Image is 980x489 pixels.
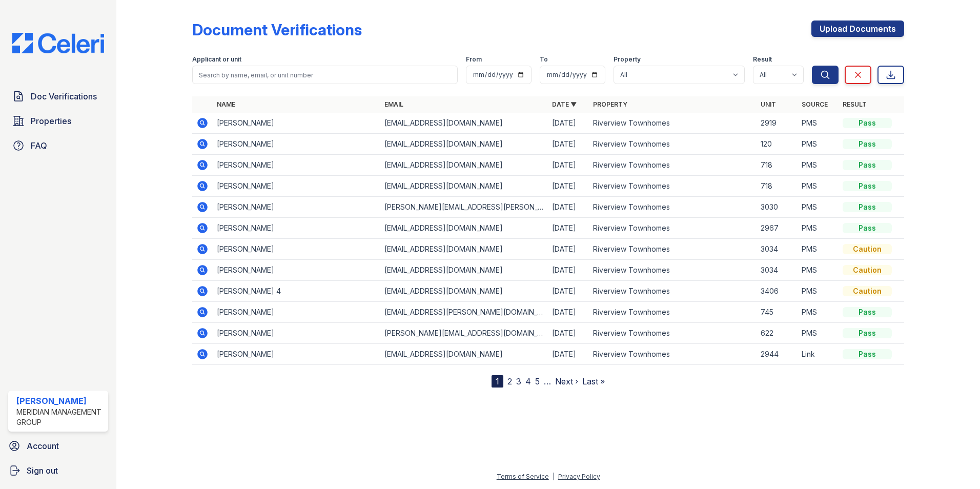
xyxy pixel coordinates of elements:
td: PMS [798,176,839,197]
div: Caution [843,265,892,275]
td: Riverview Townhomes [589,260,757,281]
td: [PERSON_NAME] [213,218,380,239]
td: [PERSON_NAME] 4 [213,281,380,302]
td: 622 [757,323,798,344]
div: Pass [843,160,892,170]
td: [DATE] [548,155,589,176]
td: Link [798,344,839,365]
a: FAQ [8,135,108,156]
label: To [540,55,548,64]
td: Riverview Townhomes [589,155,757,176]
a: 5 [535,376,540,386]
td: Riverview Townhomes [589,281,757,302]
td: 718 [757,155,798,176]
td: PMS [798,281,839,302]
img: CE_Logo_Blue-a8612792a0a2168367f1c8372b55b34899dd931a85d93a1a3d3e32e68fde9ad4.png [4,33,112,53]
td: [PERSON_NAME] [213,239,380,260]
span: … [544,375,551,388]
td: [PERSON_NAME] [213,260,380,281]
td: Riverview Townhomes [589,344,757,365]
td: 3406 [757,281,798,302]
td: [EMAIL_ADDRESS][DOMAIN_NAME] [380,218,548,239]
a: 3 [516,376,521,386]
label: Property [614,55,641,64]
td: [DATE] [548,134,589,155]
td: Riverview Townhomes [589,113,757,134]
a: Last » [582,376,605,386]
label: Applicant or unit [192,55,241,64]
td: 3034 [757,260,798,281]
label: Result [753,55,772,64]
a: Upload Documents [811,21,904,37]
td: [EMAIL_ADDRESS][DOMAIN_NAME] [380,134,548,155]
td: [EMAIL_ADDRESS][DOMAIN_NAME] [380,260,548,281]
td: [EMAIL_ADDRESS][DOMAIN_NAME] [380,281,548,302]
div: Pass [843,181,892,191]
span: Account [27,440,59,452]
td: Riverview Townhomes [589,218,757,239]
td: PMS [798,302,839,323]
a: Properties [8,111,108,131]
a: Terms of Service [497,473,549,480]
td: 3034 [757,239,798,260]
td: PMS [798,134,839,155]
a: Name [217,100,235,108]
td: [DATE] [548,344,589,365]
div: Pass [843,349,892,359]
td: PMS [798,113,839,134]
a: Date ▼ [552,100,577,108]
td: [PERSON_NAME] [213,323,380,344]
div: Pass [843,328,892,338]
label: From [466,55,482,64]
td: [DATE] [548,218,589,239]
td: [EMAIL_ADDRESS][DOMAIN_NAME] [380,113,548,134]
td: Riverview Townhomes [589,197,757,218]
div: 1 [492,375,503,388]
div: Document Verifications [192,21,362,39]
div: Pass [843,307,892,317]
td: [DATE] [548,260,589,281]
td: PMS [798,155,839,176]
a: Source [802,100,828,108]
td: [PERSON_NAME] [213,302,380,323]
td: Riverview Townhomes [589,302,757,323]
td: [PERSON_NAME] [213,176,380,197]
div: Pass [843,118,892,128]
td: [DATE] [548,323,589,344]
td: [DATE] [548,281,589,302]
td: 2944 [757,344,798,365]
a: Sign out [4,460,112,481]
td: PMS [798,197,839,218]
td: PMS [798,218,839,239]
td: Riverview Townhomes [589,176,757,197]
td: [PERSON_NAME] [213,344,380,365]
td: [DATE] [548,302,589,323]
a: Doc Verifications [8,86,108,107]
td: [DATE] [548,176,589,197]
td: [PERSON_NAME] [213,113,380,134]
td: [EMAIL_ADDRESS][DOMAIN_NAME] [380,344,548,365]
td: [DATE] [548,239,589,260]
td: Riverview Townhomes [589,134,757,155]
a: 4 [525,376,531,386]
div: Caution [843,286,892,296]
td: [PERSON_NAME] [213,155,380,176]
a: Email [384,100,403,108]
span: FAQ [31,139,47,152]
td: 745 [757,302,798,323]
div: | [553,473,555,480]
td: PMS [798,260,839,281]
span: Sign out [27,464,58,477]
div: Caution [843,244,892,254]
td: 2919 [757,113,798,134]
td: [EMAIL_ADDRESS][PERSON_NAME][DOMAIN_NAME] [380,302,548,323]
a: Account [4,436,112,456]
span: Properties [31,115,71,127]
a: Result [843,100,867,108]
a: Unit [761,100,776,108]
div: Pass [843,223,892,233]
td: Riverview Townhomes [589,323,757,344]
td: [PERSON_NAME] [213,134,380,155]
a: Property [593,100,627,108]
